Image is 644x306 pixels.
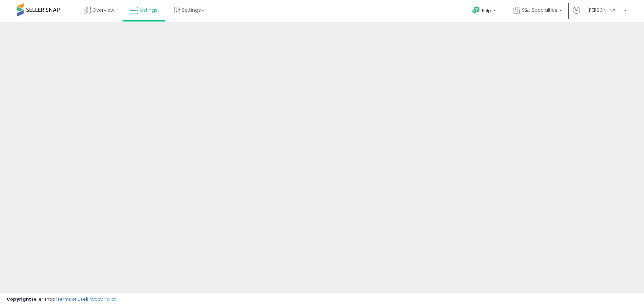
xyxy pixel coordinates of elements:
[140,7,158,13] span: Listings
[92,7,114,13] span: Overview
[472,6,480,14] i: Get Help
[7,296,116,303] div: seller snap | |
[522,7,557,13] span: S&J Specialties
[7,296,31,302] strong: Copyright
[573,7,627,22] a: Hi [PERSON_NAME]
[467,1,502,22] a: Help
[57,296,86,302] a: Terms of Use
[87,296,116,302] a: Privacy Policy
[482,8,491,13] span: Help
[582,7,622,13] span: Hi [PERSON_NAME]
